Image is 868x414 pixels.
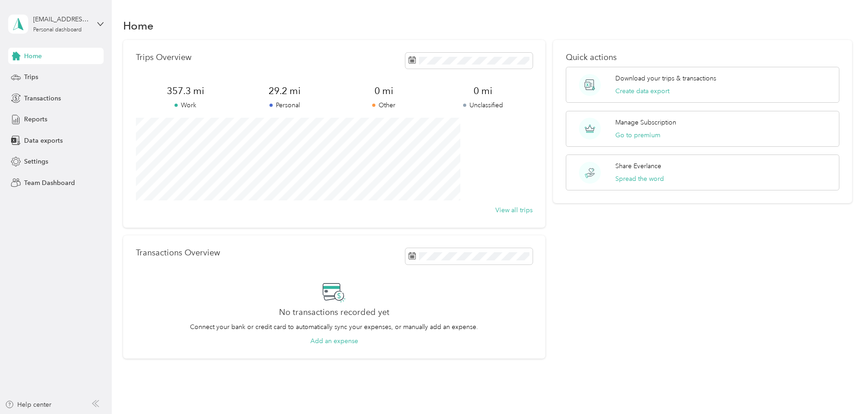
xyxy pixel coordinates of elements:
[615,118,676,127] p: Manage Subscription
[136,53,191,62] p: Trips Overview
[615,130,660,140] button: Go to premium
[123,21,154,30] h1: Home
[817,363,868,414] iframe: Everlance-gr Chat Button Frame
[310,336,358,346] button: Add an expense
[136,85,235,97] span: 357.3 mi
[33,27,82,33] div: Personal dashboard
[566,53,839,62] p: Quick actions
[433,85,532,97] span: 0 mi
[190,322,478,332] p: Connect your bank or credit card to automatically sync your expenses, or manually add an expense.
[279,308,389,317] h2: No transactions recorded yet
[136,100,235,110] p: Work
[24,72,38,82] span: Trips
[24,178,75,188] span: Team Dashboard
[615,161,661,171] p: Share Everlance
[235,85,334,97] span: 29.2 mi
[24,94,61,103] span: Transactions
[615,86,669,96] button: Create data export
[615,74,716,83] p: Download your trips & transactions
[24,136,63,145] span: Data exports
[433,100,532,110] p: Unclassified
[24,51,42,61] span: Home
[24,115,47,124] span: Reports
[136,248,220,258] p: Transactions Overview
[235,100,334,110] p: Personal
[5,400,51,409] button: Help center
[615,174,664,184] button: Spread the word
[24,157,48,166] span: Settings
[334,100,433,110] p: Other
[334,85,433,97] span: 0 mi
[33,15,90,24] div: [EMAIL_ADDRESS][DOMAIN_NAME]
[495,205,533,215] button: View all trips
